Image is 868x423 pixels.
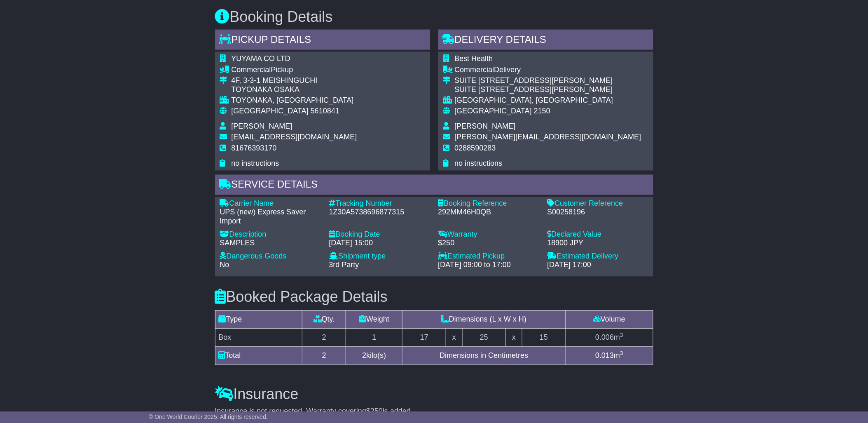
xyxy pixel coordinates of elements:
sup: 3 [620,350,623,357]
div: $250 [438,239,539,248]
div: Declared Value [547,230,648,240]
td: 2 [302,329,346,347]
span: [GEOGRAPHIC_DATA] [455,107,532,115]
td: Volume [566,310,653,329]
div: Service Details [215,175,653,197]
div: [DATE] 09:00 to 17:00 [438,261,539,270]
div: Carrier Name [220,200,321,209]
div: 18900 JPY [547,239,648,248]
td: m [566,329,653,347]
span: No [220,261,229,269]
td: Total [215,347,302,365]
td: 2 [302,347,346,365]
div: Customer Reference [547,200,648,209]
span: [GEOGRAPHIC_DATA] [232,107,309,115]
h3: Insurance [215,386,653,403]
td: Type [215,310,302,329]
div: Insurance is not requested. Warranty covering is added. [215,407,653,416]
div: Estimated Pickup [438,252,539,261]
span: Commercial [232,66,271,74]
div: Delivery [455,66,641,75]
span: 0.006 [595,334,614,342]
h3: Booked Package Details [215,289,653,305]
td: 25 [462,329,506,347]
span: © One World Courier 2025. All rights reserved. [149,414,268,420]
span: 81676393170 [232,144,277,153]
span: [EMAIL_ADDRESS][DOMAIN_NAME] [232,133,357,141]
div: Dangerous Goods [220,252,321,261]
div: UPS (new) Express Saver Import [220,208,321,226]
td: kilo(s) [346,347,402,365]
h3: Booking Details [215,9,653,25]
div: Shipment type [329,252,430,261]
td: Qty. [302,310,346,329]
span: [PERSON_NAME][EMAIL_ADDRESS][DOMAIN_NAME] [455,133,641,141]
td: Dimensions in Centimetres [402,347,566,365]
td: Dimensions (L x W x H) [402,310,566,329]
span: [PERSON_NAME] [455,122,516,131]
td: 15 [522,329,566,347]
div: Warranty [438,230,539,240]
div: Pickup [232,66,357,75]
span: $250 [366,407,383,416]
td: m [566,347,653,365]
span: 0288590283 [455,144,496,153]
div: S00258196 [547,208,648,217]
div: 1Z30A5738696877315 [329,208,430,217]
div: Booking Date [329,230,430,240]
div: SUITE [STREET_ADDRESS][PERSON_NAME] [455,85,641,94]
td: Box [215,329,302,347]
td: x [446,329,462,347]
span: no instructions [232,160,279,168]
div: 292MM46H0QB [438,208,539,217]
span: [PERSON_NAME] [232,122,292,131]
td: Weight [346,310,402,329]
td: 1 [346,329,402,347]
div: TOYONAKA OSAKA [232,85,357,94]
div: TOYONAKA, [GEOGRAPHIC_DATA] [232,96,357,106]
div: SUITE [STREET_ADDRESS][PERSON_NAME] [455,76,641,85]
div: Pickup Details [215,30,430,52]
div: SAMPLES [220,239,321,248]
div: Description [220,230,321,240]
div: [DATE] 17:00 [547,261,648,270]
span: YUYAMA CO LTD [232,54,290,63]
span: 2150 [534,107,550,115]
span: 5610841 [311,107,339,115]
div: 4F, 3-3-1 MEISHINGUCHI [232,76,357,85]
span: no instructions [455,160,503,168]
td: 17 [402,329,446,347]
td: x [506,329,522,347]
div: Delivery Details [438,30,653,52]
span: Commercial [455,66,494,74]
span: 2 [362,352,366,360]
span: 3rd Party [329,261,359,269]
div: [GEOGRAPHIC_DATA], [GEOGRAPHIC_DATA] [455,96,641,106]
sup: 3 [620,332,623,338]
div: Tracking Number [329,200,430,209]
div: Estimated Delivery [547,252,648,261]
span: 0.013 [595,352,614,360]
div: [DATE] 15:00 [329,239,430,248]
span: Best Health [455,54,493,63]
div: Booking Reference [438,200,539,209]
